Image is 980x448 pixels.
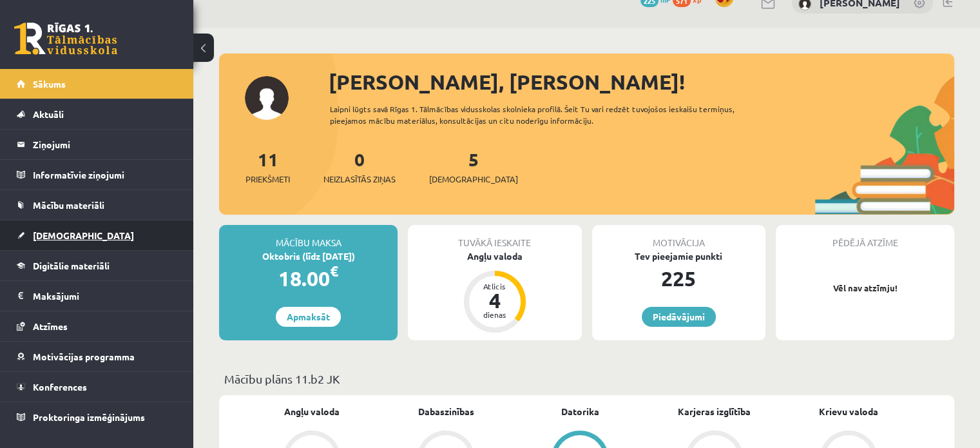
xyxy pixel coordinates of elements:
[33,411,145,423] span: Proktoringa izmēģinājums
[429,148,518,186] a: 5[DEMOGRAPHIC_DATA]
[33,351,135,362] span: Motivācijas programma
[17,402,177,432] a: Proktoringa izmēģinājums
[17,342,177,371] a: Motivācijas programma
[642,307,716,327] a: Piedāvājumi
[17,160,177,190] a: Informatīvie ziņojumi
[323,173,396,186] span: Neizlasītās ziņas
[17,372,177,402] a: Konferences
[408,249,581,263] div: Angļu valoda
[17,190,177,220] a: Mācību materiāli
[429,173,518,186] span: [DEMOGRAPHIC_DATA]
[33,281,177,311] legend: Maksājumi
[17,311,177,341] a: Atzīmes
[17,99,177,129] a: Aktuāli
[408,225,581,249] div: Tuvākā ieskaite
[592,225,765,249] div: Motivācija
[219,249,398,263] div: Oktobris (līdz [DATE])
[476,311,514,318] div: dienas
[330,103,771,126] div: Laipni lūgts savā Rīgas 1. Tālmācības vidusskolas skolnieka profilā. Šeit Tu vari redzēt tuvojošo...
[245,148,290,186] a: 11Priekšmeti
[561,405,599,418] a: Datorika
[33,108,64,120] span: Aktuāli
[418,405,474,418] a: Dabaszinības
[33,78,66,90] span: Sākums
[219,263,398,294] div: 18.00
[33,381,87,393] span: Konferences
[17,281,177,311] a: Maksājumi
[323,148,396,186] a: 0Neizlasītās ziņas
[776,225,954,249] div: Pēdējā atzīme
[33,160,177,190] legend: Informatīvie ziņojumi
[17,69,177,99] a: Sākums
[284,405,340,418] a: Angļu valoda
[678,405,751,418] a: Karjeras izglītība
[476,290,514,311] div: 4
[219,225,398,249] div: Mācību maksa
[224,370,949,387] p: Mācību plāns 11.b2 JK
[408,249,581,335] a: Angļu valoda Atlicis 4 dienas
[33,229,134,241] span: [DEMOGRAPHIC_DATA]
[592,249,765,263] div: Tev pieejamie punkti
[592,263,765,294] div: 225
[33,260,110,271] span: Digitālie materiāli
[276,307,341,327] a: Apmaksāt
[33,130,177,159] legend: Ziņojumi
[476,282,514,290] div: Atlicis
[819,405,878,418] a: Krievu valoda
[329,66,954,97] div: [PERSON_NAME], [PERSON_NAME]!
[14,23,117,55] a: Rīgas 1. Tālmācības vidusskola
[33,320,68,332] span: Atzīmes
[782,282,948,295] p: Vēl nav atzīmju!
[245,173,290,186] span: Priekšmeti
[17,220,177,250] a: [DEMOGRAPHIC_DATA]
[330,262,338,280] span: €
[17,251,177,280] a: Digitālie materiāli
[33,199,104,211] span: Mācību materiāli
[17,130,177,159] a: Ziņojumi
